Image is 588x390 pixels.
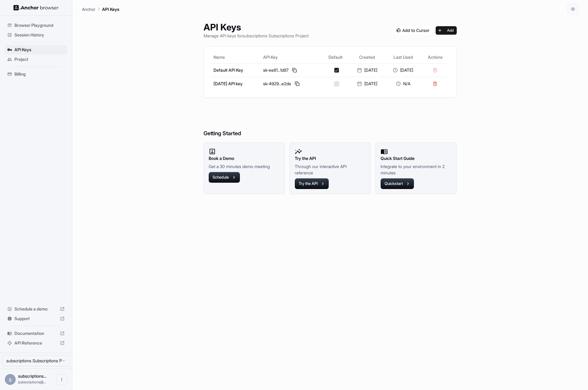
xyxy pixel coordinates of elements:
[14,340,58,346] span: API Reference
[14,330,58,336] span: Documentation
[352,81,383,87] div: [DATE]
[18,373,46,379] span: subscriptions Subscriptions
[421,51,449,63] th: Actions
[394,26,432,35] img: Add anchorbrowser MCP server to Cursor
[14,5,59,11] img: Anchor Logo
[352,67,383,73] div: [DATE]
[5,304,67,314] div: Schedule a demo
[5,20,67,30] div: Browser Playground
[261,51,322,63] th: API Key
[204,105,457,138] h6: Getting Started
[102,6,119,12] p: API Keys
[82,6,119,12] nav: breadcrumb
[14,22,65,28] span: Browser Playground
[291,67,298,74] button: Copy API key
[204,22,309,33] h1: API Keys
[14,71,65,77] span: Billing
[436,26,457,35] button: Add
[294,80,301,87] button: Copy API key
[295,155,366,162] h2: Try the API
[387,67,418,73] div: [DATE]
[209,163,280,170] p: Get a 30 minutes demo meeting
[14,32,65,38] span: Session History
[5,55,67,64] div: Project
[56,374,67,385] button: Open menu
[14,47,65,53] span: API Keys
[204,33,309,39] p: Manage API keys for subscriptions Subscriptions Project
[5,329,67,338] div: Documentation
[14,316,58,322] span: Support
[349,51,385,63] th: Created
[211,51,261,63] th: Name
[209,172,240,183] button: Schedule
[381,163,452,176] p: Integrate to your environment in 2 minutes
[14,56,65,62] span: Project
[14,306,58,312] span: Schedule a demo
[209,155,280,162] h2: Book a Demo
[381,178,414,189] button: Quickstart
[5,338,67,348] div: API Reference
[211,63,261,77] td: Default API Key
[263,80,319,87] div: sk-4929...e2de
[82,6,95,12] p: Anchor
[5,314,67,323] div: Support
[322,51,349,63] th: Default
[211,77,261,90] td: [DATE] API key
[5,374,16,385] div: s
[385,51,421,63] th: Last Used
[295,163,366,176] p: Through our interactive API reference
[263,67,319,74] div: sk-ee81...1d87
[18,380,46,384] span: subscriptions@agentix.pro
[387,81,418,87] div: N/A
[5,45,67,55] div: API Keys
[381,155,452,162] h2: Quick Start Guide
[295,178,329,189] button: Try the API
[5,30,67,40] div: Session History
[5,69,67,79] div: Billing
